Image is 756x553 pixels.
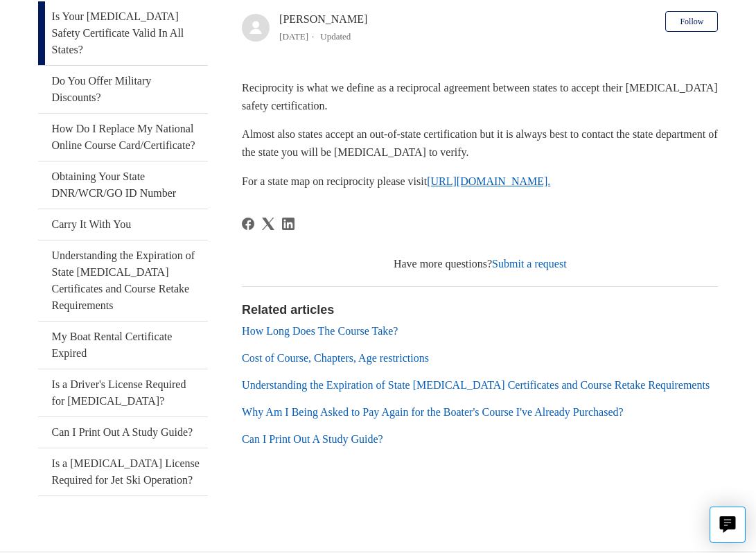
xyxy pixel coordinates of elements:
[262,218,274,230] a: X Corp
[38,322,208,369] a: My Boat Rental Certificate Expired
[38,417,208,448] a: Can I Print Out A Study Guide?
[38,369,208,416] a: Is a Driver's License Required for [MEDICAL_DATA]?
[710,507,746,543] button: Live chat
[242,301,718,319] h2: Related articles
[38,448,208,495] a: Is a [MEDICAL_DATA] License Required for Jet Ski Operation?
[279,31,308,42] time: 03/01/2024, 14:48
[262,218,274,230] svg: Share this page on X Corp
[492,258,567,270] a: Submit a request
[242,125,718,161] p: Almost also states accept an out-of-state certification but it is always best to contact the stat...
[38,209,208,240] a: Carry It With You
[242,406,624,418] a: Why Am I Being Asked to Pay Again for the Boater's Course I've Already Purchased?
[427,175,550,187] a: [URL][DOMAIN_NAME].
[320,31,351,42] li: Updated
[242,379,710,391] a: Understanding the Expiration of State [MEDICAL_DATA] Certificates and Course Retake Requirements
[665,11,718,32] button: Follow Article
[242,218,254,230] a: Facebook
[38,240,208,321] a: Understanding the Expiration of State [MEDICAL_DATA] Certificates and Course Retake Requirements
[38,161,208,209] a: Obtaining Your State DNR/WCR/GO ID Number
[279,11,367,44] div: [PERSON_NAME]
[282,218,295,230] a: LinkedIn
[38,114,208,161] a: How Do I Replace My National Online Course Card/Certificate?
[242,325,398,337] a: How Long Does The Course Take?
[242,433,383,445] a: Can I Print Out A Study Guide?
[242,173,718,191] p: For a state map on reciprocity please visit
[38,66,208,113] a: Do You Offer Military Discounts?
[282,218,295,230] svg: Share this page on LinkedIn
[242,352,429,364] a: Cost of Course, Chapters, Age restrictions
[242,256,718,272] div: Have more questions?
[38,1,208,65] a: Is Your [MEDICAL_DATA] Safety Certificate Valid In All States?
[242,79,718,114] p: Reciprocity is what we define as a reciprocal agreement between states to accept their [MEDICAL_D...
[242,218,254,230] svg: Share this page on Facebook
